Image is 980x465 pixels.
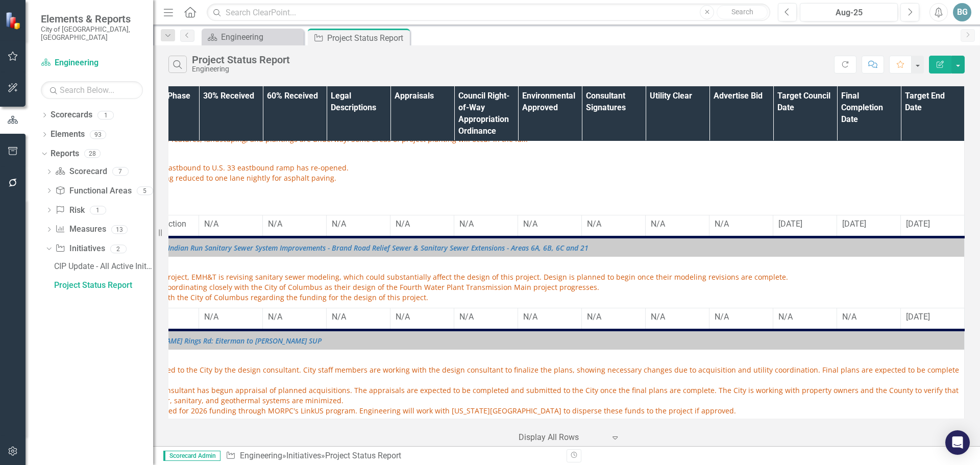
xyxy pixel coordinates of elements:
td: Double-Click to Edit [837,215,901,237]
td: Double-Click to Edit [71,350,965,422]
td: Double-Click to Edit [518,215,582,237]
div: Project Status Report [327,32,407,44]
div: N/A [523,311,576,323]
span: Elements & Reports [41,13,143,25]
li: As part of another City project, EMH&T is revising sanitary sewer modeling, which could substanti... [84,272,959,282]
div: N/A [332,218,385,230]
a: Project Status Report [52,277,153,293]
div: N/A [204,311,257,323]
li: The City's acquisition consultant has begun appraisal of planned acquisitions. The appraisals are... [84,385,959,406]
div: N/A [587,218,640,230]
small: City of [GEOGRAPHIC_DATA], [GEOGRAPHIC_DATA] [41,25,143,42]
td: Double-Click to Edit Right Click for Context Menu [71,330,965,350]
div: N/A [459,218,512,230]
td: Double-Click to Edit [71,96,965,215]
div: N/A [268,311,321,323]
div: N/A [459,311,512,323]
div: N/A [651,218,704,230]
img: ClearPoint Strategy [5,11,23,29]
a: Reports [51,148,79,160]
td: Double-Click to Edit [646,215,709,237]
a: Scorecard [55,166,107,178]
td: Double-Click to Edit [709,215,773,237]
a: Engineering [204,31,301,43]
td: Double-Click to Edit [199,215,263,237]
span: Scorecard Admin [163,451,220,461]
td: Double-Click to Edit [263,308,327,330]
div: N/A [396,311,449,323]
div: 13 [111,225,128,234]
td: Double-Click to Edit [327,215,390,237]
td: Double-Click to Edit [709,308,773,330]
div: 1 [97,111,114,119]
div: Project Status Report [325,451,401,460]
td: Double-Click to Edit [582,308,646,330]
a: Engineering [41,57,143,69]
a: 25-015-CIP North Fork Indian Run Sanitary Sewer System Improvements - Brand Road Relief Sewer & S... [94,244,959,252]
div: N/A [332,311,385,323]
td: Double-Click to Edit [327,308,390,330]
div: N/A [204,218,257,230]
div: N/A [268,218,321,230]
div: N/A [842,311,895,323]
li: The Post Road/S.R. 161 eastbound to U.S. 33 eastbound ramp has re-opened. [84,163,959,173]
li: Discussion is ongoing with the City of Columbus regarding the funding for the design of this proj... [84,292,959,303]
div: Open Intercom Messenger [945,430,970,455]
div: Engineering [221,31,301,43]
td: Double-Click to Edit [454,308,518,330]
li: City staff members are coordinating closely with the City of Columbus as their design of the Four... [84,282,959,292]
a: CIP Update - All Active Initiatives [52,258,153,275]
div: Aug-25 [803,7,894,19]
div: N/A [715,311,768,323]
a: Initiatives [55,243,105,255]
td: Double-Click to Edit [71,257,965,308]
td: Double-Click to Edit [773,215,837,237]
input: Search ClearPoint... [207,4,770,21]
td: Double-Click to Edit [901,308,965,330]
div: Project Status Report [54,281,153,290]
div: Engineering [192,65,290,73]
td: Double-Click to Edit Right Click for Context Menu [71,237,965,257]
td: Double-Click to Edit [646,308,709,330]
li: [DATE] [84,200,959,210]
a: Functional Areas [55,185,131,197]
li: This project was submitted for 2026 funding through MORPC's LinkUS program. Engineering will work... [84,406,959,416]
div: 93 [90,130,106,139]
td: Double-Click to Edit [199,308,263,330]
span: [DATE] [906,312,930,322]
div: Project Status Report [192,54,290,65]
span: Search [731,8,753,16]
input: Search Below... [41,81,143,99]
a: Engineering [240,451,282,460]
td: Double-Click to Edit [390,308,454,330]
a: Initiatives [286,451,321,460]
div: N/A [651,311,704,323]
td: Double-Click to Edit [901,215,965,237]
td: Double-Click to Edit [518,308,582,330]
td: Double-Click to Edit [837,308,901,330]
td: Double-Click to Edit [454,215,518,237]
td: Double-Click to Edit [390,215,454,237]
div: 5 [137,186,153,195]
span: [DATE] [906,219,930,229]
div: N/A [396,218,449,230]
button: BG [953,3,971,21]
div: » » [226,450,559,462]
div: 1 [90,206,106,214]
div: N/A [778,311,831,323]
button: Aug-25 [800,3,898,21]
span: [DATE] [778,219,802,229]
a: Scorecards [51,109,92,121]
a: Risk [55,205,84,216]
div: CIP Update - All Active Initiatives [54,262,153,271]
li: The U.S. 33 traffic is being reduced to one lane nightly for asphalt paving. [84,173,959,183]
li: 90% plans were submitted to the City by the design consultant. City staff members are working wit... [84,365,959,385]
td: Double-Click to Edit [773,308,837,330]
div: 7 [112,167,129,176]
div: N/A [587,311,640,323]
div: N/A [715,218,768,230]
a: Elements [51,129,85,140]
div: 2 [110,244,127,253]
div: 28 [84,150,101,158]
